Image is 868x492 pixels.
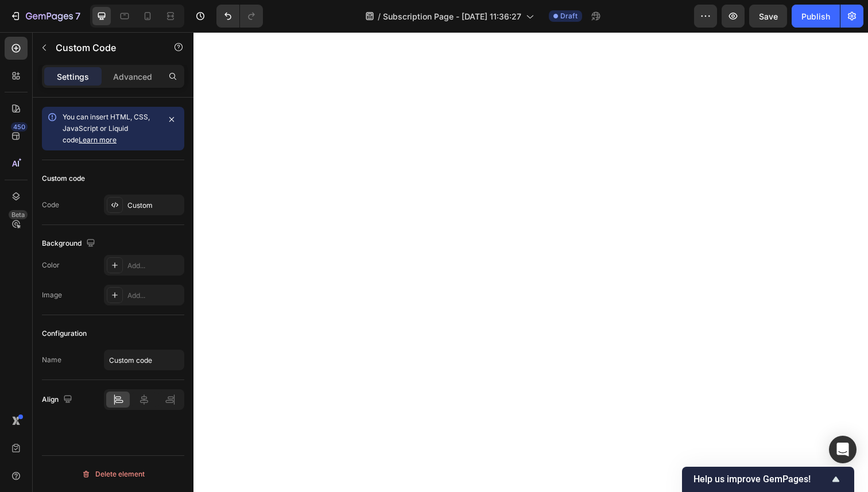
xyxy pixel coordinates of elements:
span: Help us improve GemPages! [693,474,829,485]
button: Delete element [42,465,184,483]
div: Beta [9,210,28,219]
p: Settings [57,71,89,83]
p: Custom Code [56,41,153,55]
span: / [378,10,381,22]
span: Draft [560,11,578,21]
button: 7 [5,5,86,28]
span: Subscription Page - [DATE] 11:36:27 [383,10,521,22]
div: Add... [127,290,181,301]
div: Custom code [42,173,85,184]
a: Learn more [79,135,117,144]
div: Image [42,290,62,300]
button: Publish [792,5,840,28]
div: Color [42,260,60,270]
div: Background [42,236,98,251]
div: Publish [801,10,830,22]
div: 450 [11,122,28,131]
span: You can insert HTML, CSS, JavaScript or Liquid code [63,113,150,144]
div: Undo/Redo [216,5,263,28]
div: Align [42,392,75,408]
div: Custom [127,200,181,211]
button: Show survey - Help us improve GemPages! [693,472,843,486]
div: Add... [127,261,181,271]
p: Advanced [113,71,152,83]
span: Save [759,11,778,21]
div: Name [42,355,61,365]
button: Save [749,5,787,28]
p: 7 [75,9,80,23]
div: Configuration [42,328,87,339]
div: Delete element [82,467,145,481]
div: Code [42,200,59,210]
iframe: Design area [193,32,868,492]
div: Open Intercom Messenger [829,436,857,463]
